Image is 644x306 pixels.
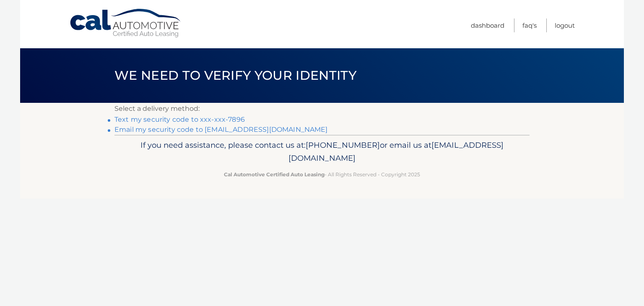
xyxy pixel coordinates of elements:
[120,139,524,165] p: If you need assistance, please contact us at: or email us at
[69,8,182,38] a: Cal Automotive
[114,68,356,83] span: We need to verify your identity
[120,170,524,179] p: - All Rights Reserved - Copyright 2025
[555,18,575,32] a: Logout
[522,18,537,32] a: FAQ's
[224,171,325,178] strong: Cal Automotive Certified Auto Leasing
[306,140,380,150] span: [PHONE_NUMBER]
[114,115,245,123] a: Text my security code to xxx-xxx-7896
[114,103,530,115] p: Select a delivery method:
[114,126,328,133] a: Email my security code to [EMAIL_ADDRESS][DOMAIN_NAME]
[471,18,504,32] a: Dashboard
